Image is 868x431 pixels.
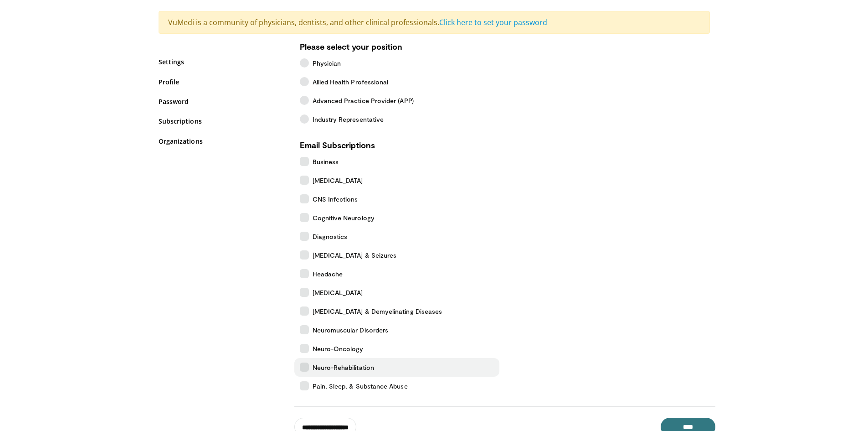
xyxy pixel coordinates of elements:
[300,140,375,150] strong: Email Subscriptions
[313,363,374,372] span: Neuro-Rehabilitation
[313,381,408,391] span: Pain, Sleep, & Substance Abuse
[313,96,414,105] span: Advanced Practice Provider (APP)
[159,136,286,146] a: Organizations
[313,114,384,124] span: Industry Representative
[313,58,341,68] span: Physician
[313,213,375,223] span: Cognitive Neurology
[439,17,547,27] a: Click here to set your password
[313,250,397,260] span: [MEDICAL_DATA] & Seizures
[313,77,389,87] span: Allied Health Professional
[313,306,442,316] span: [MEDICAL_DATA] & Demyelinating Diseases
[159,57,286,67] a: Settings
[313,325,389,335] span: Neuromuscular Disorders
[313,157,339,166] span: Business
[313,194,358,204] span: CNS Infections
[159,116,286,126] a: Subscriptions
[313,232,348,241] span: Diagnostics
[159,77,286,87] a: Profile
[300,42,402,52] strong: Please select your position
[313,269,343,279] span: Headache
[313,288,363,297] span: [MEDICAL_DATA]
[313,344,364,353] span: Neuro-Oncology
[159,97,286,106] a: Password
[313,176,363,185] span: [MEDICAL_DATA]
[159,11,710,34] div: VuMedi is a community of physicians, dentists, and other clinical professionals.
